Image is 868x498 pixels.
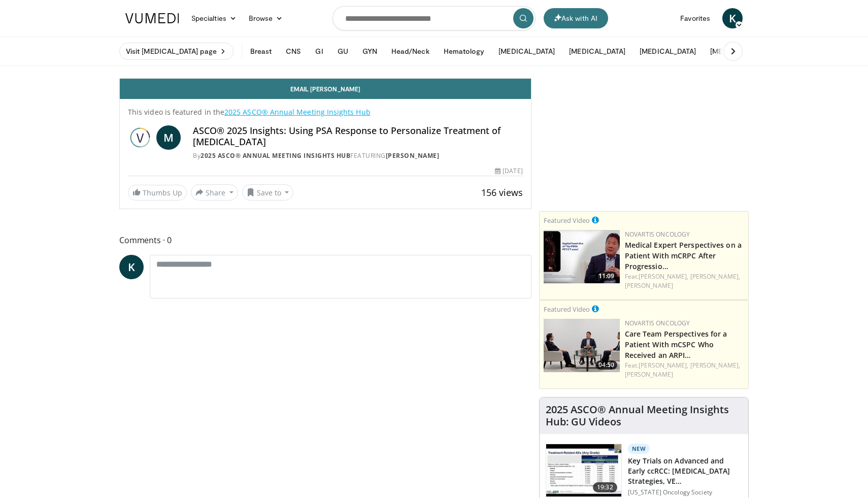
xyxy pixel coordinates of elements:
a: [PERSON_NAME], [639,272,688,281]
span: 156 views [481,186,523,198]
img: VuMedi Logo [125,13,179,23]
button: Share [191,184,238,201]
button: [MEDICAL_DATA] [492,41,561,61]
p: [US_STATE] Oncology Society [628,488,742,496]
a: [PERSON_NAME], [690,272,740,281]
p: This video is featured in the [128,107,523,117]
div: Feat. [625,272,744,290]
button: GI [309,41,329,61]
a: Browse [243,8,289,28]
a: Specialties [185,8,243,28]
a: Email [PERSON_NAME] [120,79,531,99]
button: Head/Neck [385,41,436,61]
a: K [722,8,743,28]
input: Search topics, interventions [332,6,536,30]
a: [PERSON_NAME] [386,151,440,160]
p: New [628,444,650,454]
img: cad44f18-58c5-46ed-9b0e-fe9214b03651.jpg.150x105_q85_crop-smart_upscale.jpg [544,319,620,372]
span: 19:32 [593,482,617,492]
span: Comments 0 [119,234,531,247]
button: GYN [356,41,383,61]
button: Hematology [438,41,491,61]
a: Medical Expert Perspectives on a Patient With mCRPC After Progressio… [625,240,742,271]
a: [PERSON_NAME], [639,361,688,370]
h4: 2025 ASCO® Annual Meeting Insights Hub: GU Videos [546,404,742,428]
img: 918109e9-db38-4028-9578-5f15f4cfacf3.jpg.150x105_q85_crop-smart_upscale.jpg [544,230,620,283]
a: Novartis Oncology [625,319,690,327]
a: Care Team Perspectives for a Patient With mCSPC Who Received an ARPI… [625,329,727,360]
button: Save to [242,184,294,201]
img: 43840105-17d8-4ab1-87e9-9e55afdd9bd6.150x105_q85_crop-smart_upscale.jpg [546,444,621,497]
div: Feat. [625,361,744,379]
small: Featured Video [544,216,590,225]
small: Featured Video [544,305,590,314]
a: [PERSON_NAME] [625,281,673,290]
button: CNS [280,41,307,61]
a: Favorites [674,8,716,28]
div: [DATE] [495,167,522,176]
button: [MEDICAL_DATA] [704,41,773,61]
button: Ask with AI [544,8,608,28]
div: By FEATURING [193,151,523,160]
a: 11:09 [544,230,620,283]
img: 2025 ASCO® Annual Meeting Insights Hub [128,125,152,150]
a: M [156,125,181,150]
button: [MEDICAL_DATA] [563,41,631,61]
button: GU [331,41,354,61]
span: 04:50 [595,360,617,370]
a: Novartis Oncology [625,230,690,239]
a: Thumbs Up [128,185,187,201]
a: 2025 ASCO® Annual Meeting Insights Hub [201,151,350,160]
a: [PERSON_NAME] [625,370,673,379]
span: 11:09 [595,272,617,281]
iframe: Advertisement [567,78,720,205]
a: 04:50 [544,319,620,372]
a: 2025 ASCO® Annual Meeting Insights Hub [224,107,371,117]
button: [MEDICAL_DATA] [633,41,702,61]
a: Visit [MEDICAL_DATA] page [119,43,233,60]
a: K [119,255,144,279]
h3: Key Trials on Advanced and Early ccRCC: [MEDICAL_DATA] Strategies, VE… [628,456,742,486]
h4: ASCO® 2025 Insights: Using PSA Response to Personalize Treatment of [MEDICAL_DATA] [193,125,523,147]
a: [PERSON_NAME], [690,361,740,370]
button: Breast [244,41,278,61]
